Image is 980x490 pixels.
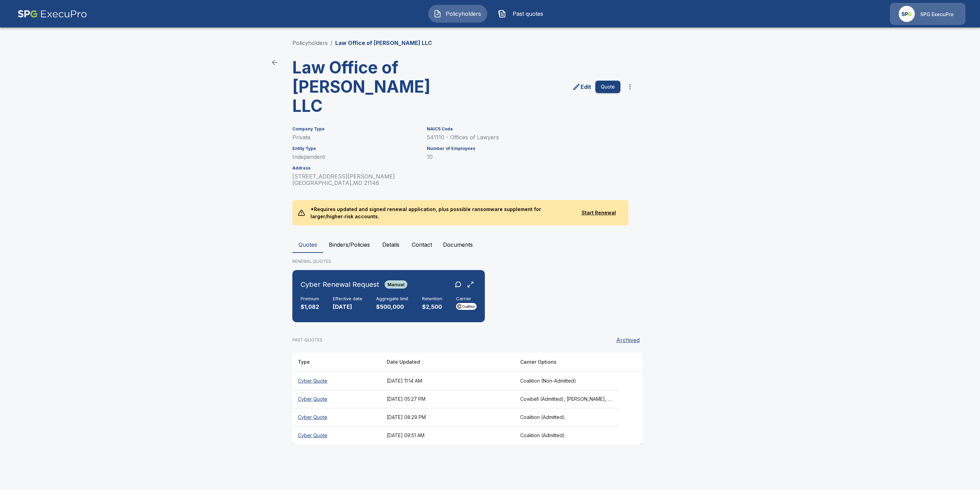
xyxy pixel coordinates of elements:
p: [DATE] [333,303,362,311]
button: Past quotes IconPast quotes [493,5,552,23]
p: Law Office of [PERSON_NAME] LLC [335,39,432,47]
th: Cyber Quote [292,426,381,444]
a: edit [571,81,593,92]
a: Agency IconSPG ExecuPro [890,3,965,25]
a: Policyholders [292,39,328,46]
th: Cyber Quote [292,390,381,408]
h6: Cyber Renewal Request [301,279,379,290]
th: Type [292,352,381,372]
span: Manual [385,282,407,287]
h6: Address [292,166,419,171]
p: [STREET_ADDRESS][PERSON_NAME] [GEOGRAPHIC_DATA] , MD 21146 [292,173,419,186]
p: $500,000 [376,303,408,311]
p: $2,500 [422,303,442,311]
th: Coalition (Admitted) [515,408,619,426]
p: RENEWAL QUOTES [292,258,688,265]
button: Documents [437,236,478,253]
p: *Requires updated and signed renewal application, plus possible ransomware supplement for larger/... [305,200,574,225]
h6: NAICS Code [427,127,620,131]
p: $1,082 [301,303,319,311]
button: Contact [406,236,437,253]
span: Policyholders [444,10,482,18]
button: Details [375,236,406,253]
button: Quote [595,81,620,93]
button: Policyholders IconPolicyholders [428,5,487,23]
th: Coalition (Admitted) [515,426,619,444]
th: [DATE] 05:27 PM [381,390,515,408]
h6: Entity Type [292,146,419,151]
p: 541110 - Offices of Lawyers [427,134,620,141]
button: Archived [614,333,642,347]
button: more [623,80,637,94]
nav: breadcrumb [292,39,432,47]
img: Past quotes Icon [498,10,506,18]
p: Private [292,134,419,141]
img: Policyholders Icon [433,10,442,18]
img: Agency Icon [899,6,915,22]
h6: Company Type [292,127,419,131]
th: Coalition (Non-Admitted) [515,372,619,390]
h6: Effective date [333,296,362,302]
h6: Premium [301,296,319,302]
h6: Carrier [456,296,477,302]
a: back [268,56,281,69]
th: Cyber Quote [292,372,381,390]
li: / [330,39,332,47]
th: [DATE] 09:51 AM [381,426,515,444]
button: Quotes [292,236,323,253]
th: [DATE] 11:14 AM [381,372,515,390]
button: Binders/Policies [323,236,375,253]
th: Date Updated [381,352,515,372]
p: 10 [427,154,620,160]
h6: Retention [422,296,442,302]
th: Carrier Options [515,352,619,372]
img: AA Logo [17,3,87,25]
th: [DATE] 08:29 PM [381,408,515,426]
th: Cowbell (Admitted), Beazley, CFC (Admitted) [515,390,619,408]
span: Past quotes [509,10,547,18]
img: Carrier [456,303,477,310]
h6: Aggregate limit [376,296,408,302]
button: Start Renewal [574,207,623,219]
p: PAST QUOTES [292,337,323,343]
p: SPG ExecuPro [920,11,954,18]
th: Cyber Quote [292,408,381,426]
table: responsive table [292,352,642,444]
h6: Number of Employees [427,146,620,151]
p: Edit [581,83,591,91]
h3: Law Office of [PERSON_NAME] LLC [292,58,462,116]
div: policyholder tabs [292,236,688,253]
p: Independent [292,154,419,160]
